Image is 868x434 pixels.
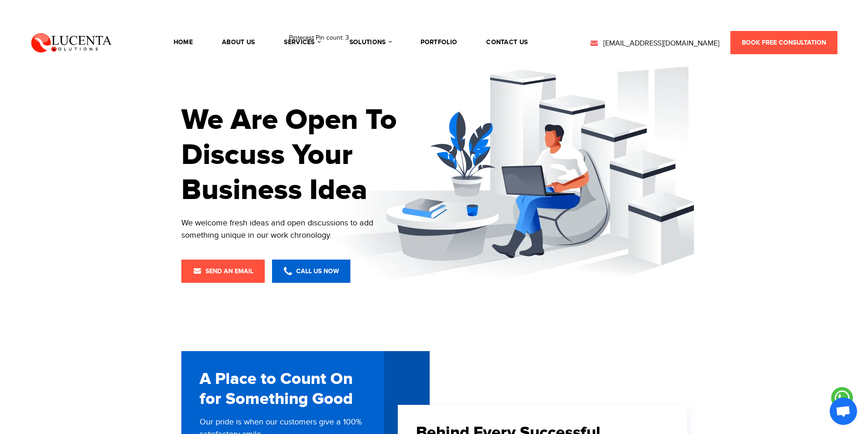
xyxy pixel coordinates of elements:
[31,32,112,53] img: Lucenta Solutions
[289,33,349,43] div: Pinterest Pin count: 3
[272,260,350,283] a: Call Us Now
[174,39,193,46] a: Home
[830,398,857,425] a: Open chat
[222,39,255,46] a: About Us
[200,369,366,408] h2: A Place to Count On for Something Good
[742,39,826,46] span: Book Free Consultation
[284,39,320,46] a: services
[730,31,837,54] a: Book Free Consultation
[486,39,528,46] a: contact us
[181,103,432,208] h1: We Are Open To Discuss Your Business Idea
[590,38,719,49] a: [EMAIL_ADDRESS][DOMAIN_NAME]
[181,217,382,241] div: We welcome fresh ideas and open discussions to add something unique in our work chronology.
[181,260,265,283] a: Send an Email
[349,39,391,46] a: solutions
[283,267,339,275] span: Call Us Now
[421,39,457,46] a: portfolio
[193,267,253,275] span: Send an Email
